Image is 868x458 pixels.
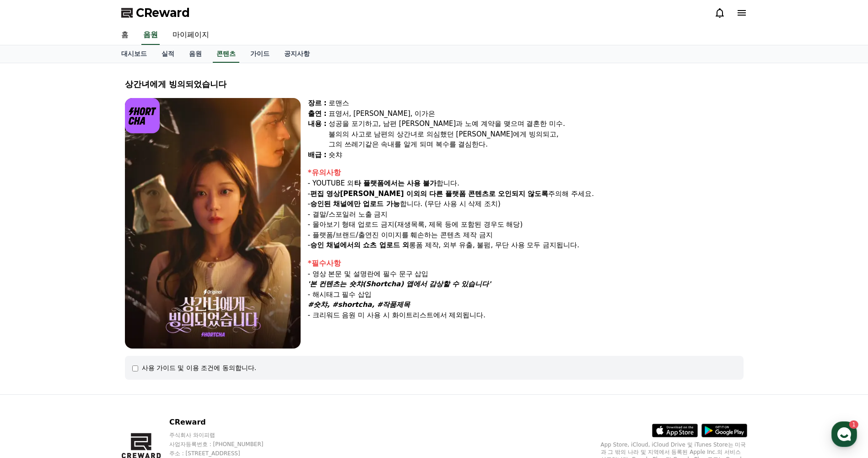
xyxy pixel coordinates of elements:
a: CReward [121,5,190,20]
strong: 편집 영상[PERSON_NAME] 이외의 [310,190,427,198]
img: video [125,98,301,349]
div: 출연 : [308,109,327,119]
strong: 타 플랫폼에서는 사용 불가 [354,179,437,187]
div: *유의사항 [308,167,744,178]
img: logo [125,98,160,133]
a: 음원 [182,45,209,63]
p: 주소 : [STREET_ADDRESS] [169,450,281,457]
a: 공지사항 [277,45,317,63]
p: - 결말/스포일러 노출 금지 [308,209,744,220]
strong: 승인 채널에서의 쇼츠 업로드 외 [310,241,409,249]
p: - 몰아보기 형태 업로드 금지(재생목록, 제목 등에 포함된 경우도 해당) [308,219,744,230]
div: 표영서, [PERSON_NAME], 이가은 [329,109,744,119]
div: - 해시태그 필수 삽입 [308,289,744,300]
strong: '본 컨텐츠는 숏챠(Shortcha) 앱에서 감상할 수 있습니다' [308,280,491,288]
strong: #숏챠, #shortcha, #작품제목 [308,300,410,309]
div: 성공을 포기하고, 남편 [PERSON_NAME]과 노예 계약을 맺으며 결혼한 미수. [329,119,744,129]
p: CReward [169,417,281,428]
div: 로맨스 [329,98,744,109]
div: - 크리워드 음원 미 사용 시 화이트리스트에서 제외됩니다. [308,310,744,321]
div: 내용 : [308,119,327,150]
a: 실적 [154,45,182,63]
p: - 주의해 주세요. [308,189,744,199]
a: 음원 [141,26,160,45]
a: 가이드 [243,45,277,63]
p: - 합니다. (무단 사용 시 삭제 조치) [308,199,744,209]
p: - 롱폼 제작, 외부 유출, 불펌, 무단 사용 모두 금지됩니다. [308,240,744,251]
a: 홈 [114,26,136,45]
a: 콘텐츠 [213,45,239,63]
p: 주식회사 와이피랩 [169,431,281,439]
div: 상간녀에게 빙의되었습니다 [125,78,744,91]
p: - YOUTUBE 외 합니다. [308,178,744,189]
div: *필수사항 [308,258,744,269]
p: 사업자등록번호 : [PHONE_NUMBER] [169,441,281,448]
div: 그의 쓰레기같은 속내를 알게 되며 복수를 결심한다. [329,139,744,150]
div: - 영상 본문 및 설명란에 필수 문구 삽입 [308,269,744,279]
div: 배급 : [308,150,327,160]
a: 마이페이지 [165,26,216,45]
p: - 플랫폼/브랜드/출연진 이미지를 훼손하는 콘텐츠 제작 금지 [308,230,744,240]
strong: 다른 플랫폼 콘텐츠로 오인되지 않도록 [429,190,549,198]
div: 사용 가이드 및 이용 조건에 동의합니다. [142,363,257,372]
span: CReward [136,5,190,20]
a: 대시보드 [114,45,154,63]
div: 장르 : [308,98,327,109]
div: 숏챠 [329,150,744,160]
div: 불의의 사고로 남편의 상간녀로 의심했던 [PERSON_NAME]에게 빙의되고, [329,129,744,140]
strong: 승인된 채널에만 업로드 가능 [310,200,400,208]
